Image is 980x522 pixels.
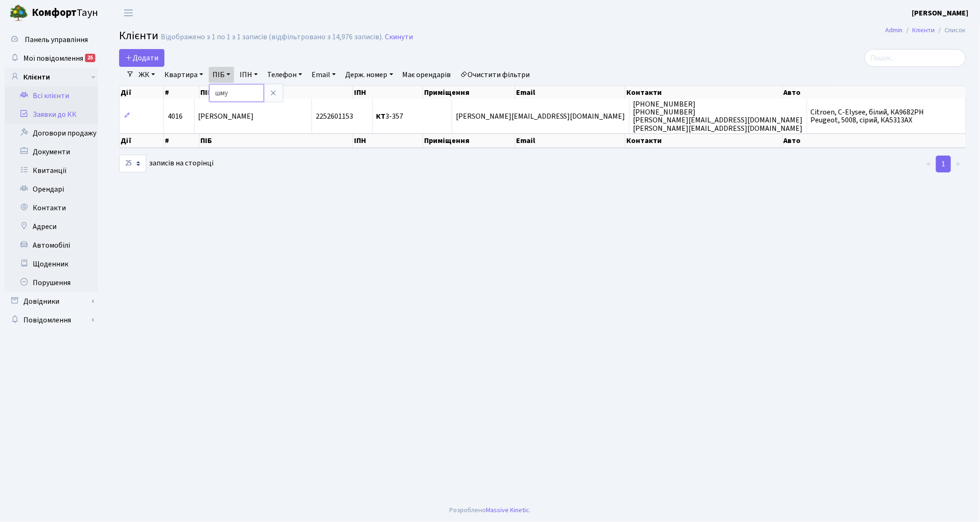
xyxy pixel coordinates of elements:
[199,134,353,148] th: ПІБ
[376,111,386,122] b: КТ
[353,134,423,148] th: ІПН
[912,7,969,19] a: [PERSON_NAME]
[486,505,529,515] a: Massive Kinetic
[5,273,98,292] a: Порушення
[625,134,782,148] th: Контакти
[119,155,213,172] label: записів на сторінці
[5,199,98,217] a: Контакти
[135,67,159,83] a: ЖК
[5,49,98,68] a: Мої повідомлення25
[515,86,625,99] th: Email
[341,67,397,83] a: Держ. номер
[199,86,353,99] th: ПІБ
[385,33,413,42] a: Скинути
[32,5,77,20] b: Комфорт
[120,86,164,99] th: Дії
[161,33,383,42] div: Відображено з 1 по 1 з 1 записів (відфільтровано з 14,976 записів).
[399,67,455,83] a: Має орендарів
[423,86,515,99] th: Приміщення
[5,255,98,273] a: Щоденник
[353,86,423,99] th: ІПН
[236,67,262,83] a: ІПН
[117,5,140,21] button: Переключити навігацію
[85,54,95,62] div: 25
[32,5,98,21] span: Таун
[199,111,254,122] span: [PERSON_NAME]
[161,67,207,83] a: Квартира
[25,35,88,45] span: Панель управління
[9,4,28,22] img: logo.png
[5,292,98,311] a: Довідники
[5,124,98,143] a: Договори продажу
[515,134,625,148] th: Email
[783,86,966,99] th: Авто
[936,156,951,172] a: 1
[5,105,98,124] a: Заявки до КК
[5,217,98,236] a: Адреси
[119,49,164,67] a: Додати
[457,67,534,83] a: Очистити фільтри
[164,86,199,99] th: #
[119,155,146,172] select: записів на сторінці
[449,505,531,515] div: Розроблено .
[935,25,966,36] li: Список
[5,68,98,86] a: Клієнти
[119,28,158,44] span: Клієнти
[5,180,98,199] a: Орендарі
[376,111,404,122] span: 3-357
[811,107,924,125] span: Citroen, C-Elysee, білий, КА9682РН Peugeot, 5008, сірий, КА5313АХ
[316,111,353,122] span: 2252601153
[633,99,803,133] span: [PHONE_NUMBER] [PHONE_NUMBER] [PERSON_NAME][EMAIL_ADDRESS][DOMAIN_NAME] [PERSON_NAME][EMAIL_ADDRE...
[912,8,969,18] b: [PERSON_NAME]
[5,311,98,329] a: Повідомлення
[263,67,306,83] a: Телефон
[164,134,199,148] th: #
[886,25,903,35] a: Admin
[872,21,980,40] nav: breadcrumb
[5,30,98,49] a: Панель управління
[865,49,966,67] input: Пошук...
[913,25,935,35] a: Клієнти
[456,111,625,122] span: [PERSON_NAME][EMAIL_ADDRESS][DOMAIN_NAME]
[5,143,98,161] a: Документи
[308,67,340,83] a: Email
[120,134,164,148] th: Дії
[168,111,183,122] span: 4016
[783,134,966,148] th: Авто
[5,236,98,255] a: Автомобілі
[625,86,782,99] th: Контакти
[5,161,98,180] a: Квитанції
[423,134,515,148] th: Приміщення
[125,53,158,63] span: Додати
[5,86,98,105] a: Всі клієнти
[23,53,83,64] span: Мої повідомлення
[209,67,234,83] a: ПІБ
